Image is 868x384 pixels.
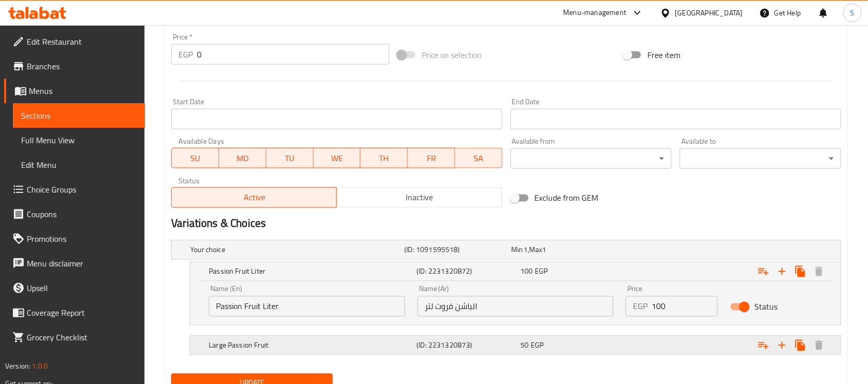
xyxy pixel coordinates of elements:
[27,282,137,294] span: Upsell
[21,159,137,171] span: Edit Menu
[535,265,548,278] span: EGP
[633,300,647,313] p: EGP
[754,262,773,281] button: Add choice group
[810,336,828,355] button: Delete Large Passion Fruit
[27,208,137,220] span: Coupons
[209,266,412,277] h5: Passion Fruit Liter
[417,340,517,351] h5: (ID: 2231320873)
[791,336,810,355] button: Clone new choice
[459,151,498,166] span: SA
[4,79,145,103] a: Menus
[773,262,791,281] button: Add new choice
[773,336,791,355] button: Add new choice
[754,301,777,313] span: Status
[647,49,680,61] span: Free item
[318,151,357,166] span: WE
[176,190,333,205] span: Active
[4,251,145,276] a: Menu disclaimer
[27,233,137,245] span: Promotions
[341,190,498,205] span: Inactive
[754,336,773,355] button: Add choice group
[365,151,404,166] span: TH
[652,296,718,317] input: Please enter price
[422,49,482,61] span: Price on selection
[32,359,48,373] span: 1.0.0
[412,151,451,166] span: FR
[405,245,508,255] h5: (ID: 1091595518)
[564,7,627,19] div: Menu-management
[21,109,137,122] span: Sections
[418,296,614,317] input: Enter name Ar
[29,85,137,97] span: Menus
[531,339,544,352] span: EGP
[851,7,855,18] span: S
[190,245,400,255] h5: Your choice
[172,241,841,259] div: Expand
[27,331,137,343] span: Grocery Checklist
[417,266,517,277] h5: (ID: 2231320872)
[680,148,841,169] div: ​
[27,60,137,72] span: Branches
[197,44,389,65] input: Please enter price
[171,148,219,168] button: SU
[4,300,145,325] a: Coverage Report
[512,243,523,257] span: Min
[27,183,137,196] span: Choice Groups
[13,152,145,177] a: Edit Menu
[521,265,533,278] span: 100
[455,148,502,168] button: SA
[4,226,145,251] a: Promotions
[512,245,614,255] div: ,
[314,148,361,168] button: WE
[223,151,262,166] span: MO
[266,148,314,168] button: TU
[209,340,412,351] h5: Large Passion Fruit
[219,148,266,168] button: MO
[523,243,528,257] span: 1
[27,306,137,319] span: Coverage Report
[4,29,145,54] a: Edit Restaurant
[4,54,145,79] a: Branches
[171,216,841,232] h2: Variations & Choices
[791,262,810,281] button: Clone new choice
[27,35,137,48] span: Edit Restaurant
[176,151,215,166] span: SU
[4,276,145,300] a: Upsell
[336,187,502,208] button: Inactive
[675,7,743,18] div: [GEOGRAPHIC_DATA]
[21,134,137,146] span: Full Menu View
[27,257,137,270] span: Menu disclaimer
[190,336,841,355] div: Expand
[408,148,455,168] button: FR
[190,262,841,281] div: Expand
[171,187,337,208] button: Active
[521,339,529,352] span: 50
[13,128,145,152] a: Full Menu View
[5,359,30,373] span: Version:
[810,262,828,281] button: Delete Passion Fruit Liter
[542,243,547,257] span: 1
[4,325,145,350] a: Grocery Checklist
[4,177,145,202] a: Choice Groups
[511,148,672,169] div: ​
[13,103,145,128] a: Sections
[535,192,599,204] span: Exclude from GEM
[270,151,310,166] span: TU
[178,48,193,61] p: EGP
[4,202,145,226] a: Coupons
[529,243,542,257] span: Max
[360,148,408,168] button: TH
[209,296,405,317] input: Enter name En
